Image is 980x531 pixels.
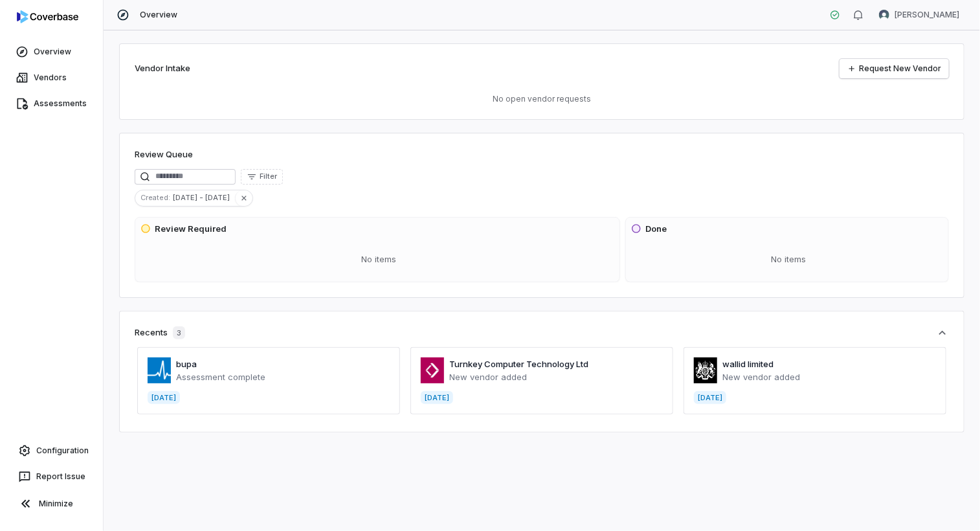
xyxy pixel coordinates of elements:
[173,192,235,203] span: [DATE] - [DATE]
[17,10,78,23] img: logo-D7KZi-bG.svg
[449,359,588,369] a: Turnkey Computer Technology Ltd
[631,243,946,277] div: No items
[241,169,283,185] button: Filter
[840,59,949,78] a: Request New Vendor
[3,66,100,89] a: Vendors
[260,172,277,181] span: Filter
[5,491,98,517] button: Minimize
[3,40,100,63] a: Overview
[871,5,967,25] button: Hannah Fozard avatar[PERSON_NAME]
[5,439,98,462] a: Configuration
[135,192,173,203] span: Created :
[895,10,959,20] span: [PERSON_NAME]
[5,465,98,488] button: Report Issue
[645,223,667,236] h3: Done
[722,359,774,369] a: wallid limited
[173,326,185,339] span: 3
[155,223,227,236] h3: Review Required
[140,243,617,277] div: No items
[879,10,889,20] img: Hannah Fozard avatar
[3,92,100,115] a: Assessments
[135,326,185,339] div: Recents
[135,94,949,104] p: No open vendor requests
[135,326,949,339] button: Recents3
[176,359,197,369] a: bupa
[135,62,190,75] h2: Vendor Intake
[140,10,177,20] span: Overview
[135,148,193,161] h1: Review Queue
